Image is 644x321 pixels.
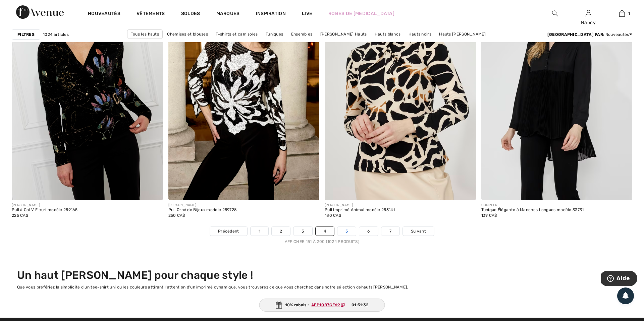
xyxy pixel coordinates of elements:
ins: AFP10B7CE69 [311,303,340,307]
div: Pull à Col V Fleuri modèle 259165 [12,208,77,212]
a: hauts [PERSON_NAME] [361,285,407,290]
iframe: Ouvre un widget dans lequel vous pouvez trouver plus d’informations [601,271,637,287]
a: Précédent [210,227,247,236]
span: Précédent [218,228,239,234]
h2: Un haut [PERSON_NAME] pour chaque style ! [17,269,627,281]
div: [PERSON_NAME] [12,203,77,208]
span: 225 CA$ [12,213,28,218]
div: Plus [17,290,627,296]
span: 250 CA$ [168,213,185,218]
a: Ensembles [288,30,316,39]
a: 7 [381,227,399,236]
span: Inspiration [256,11,286,18]
span: Suivant [411,228,426,234]
div: COMPLI K [481,203,584,208]
span: 1024 articles [43,31,69,38]
a: Chemises et blouses [164,30,211,39]
a: 2 [272,227,290,236]
img: Mes infos [586,9,591,17]
div: Tunique Élégante à Manches Longues modèle 33731 [481,208,584,212]
div: Pull Orné de Bijoux modèle 259728 [168,208,237,212]
a: Hauts blancs [371,30,404,39]
div: Afficher 151 à 200 (1024 produits) [12,239,632,245]
span: 180 CA$ [325,213,341,218]
img: 1ère Avenue [16,5,64,19]
a: Tous les hauts [127,29,163,39]
a: Vêtements [137,11,165,18]
a: 1 [605,9,638,17]
strong: [GEOGRAPHIC_DATA] par [547,32,603,37]
a: Hauts [PERSON_NAME] [436,30,489,39]
div: [PERSON_NAME] [168,203,237,208]
a: Nouveautés [88,11,120,18]
a: 5 [337,227,356,236]
div: 10% rabais : [259,299,385,312]
div: Pull Imprimé Animal modèle 253141 [325,208,395,212]
a: 3 [293,227,312,236]
div: Nancy [572,19,605,26]
a: Live [302,10,312,17]
img: recherche [552,9,558,17]
a: 1 [251,227,268,236]
div: : Nouveautés [547,31,632,38]
div: Que vous préfériez la simplicité d'un tee-shirt uni ou les couleurs attirant l'attention d'un imp... [17,284,627,290]
a: Hauts noirs [405,30,435,39]
span: 139 CA$ [481,213,497,218]
img: Gift.svg [276,302,282,309]
a: T-shirts et camisoles [212,30,261,39]
strong: Filtres [17,31,35,38]
a: 6 [359,227,378,236]
a: Soldes [181,11,200,18]
img: Mon panier [619,9,625,17]
a: Suivant [403,227,434,236]
nav: Page navigation [12,227,632,245]
span: 1 [628,10,630,16]
a: [PERSON_NAME] Hauts [317,30,370,39]
a: Tuniques [262,30,286,39]
span: 01:51:32 [352,302,368,308]
div: [PERSON_NAME] [325,203,395,208]
a: Marques [216,11,240,18]
a: 4 [316,227,334,236]
a: Robes de [MEDICAL_DATA] [328,10,394,17]
a: Se connecter [586,10,591,16]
